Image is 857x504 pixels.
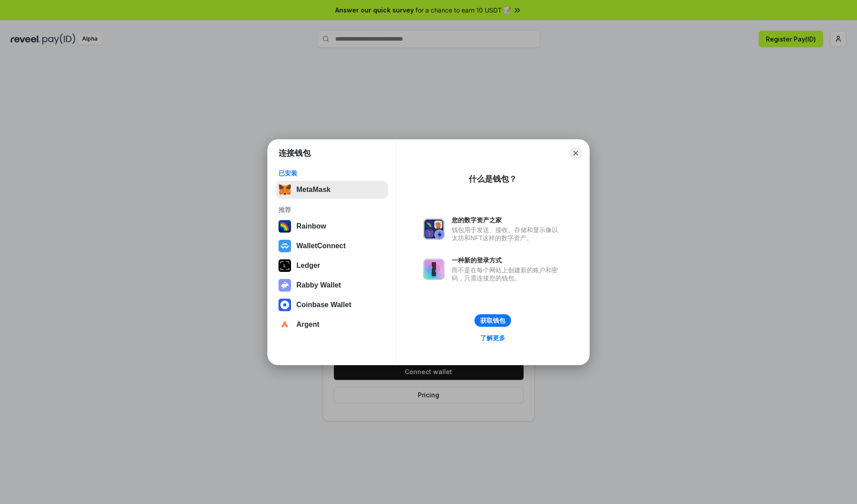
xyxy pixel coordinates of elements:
[469,174,517,184] div: 什么是钱包？
[296,242,346,250] div: WalletConnect
[452,256,562,264] div: 一种新的登录方式
[296,281,341,289] div: Rabby Wallet
[452,216,562,224] div: 您的数字资产之家
[276,257,388,275] button: Ledger
[279,240,291,252] img: svg+xml,%3Csvg%20width%3D%2228%22%20height%3D%2228%22%20viewBox%3D%220%200%2028%2028%22%20fill%3D...
[452,266,562,282] div: 而不是在每个网站上创建新的账户和密码，只需连接您的钱包。
[279,259,291,272] img: svg+xml,%3Csvg%20xmlns%3D%22http%3A%2F%2Fwww.w3.org%2F2000%2Fsvg%22%20width%3D%2228%22%20height%3...
[276,181,388,199] button: MetaMask
[296,262,320,270] div: Ledger
[296,321,320,329] div: Argent
[296,301,351,309] div: Coinbase Wallet
[276,316,388,333] button: Argent
[423,218,445,240] img: svg+xml,%3Csvg%20xmlns%3D%22http%3A%2F%2Fwww.w3.org%2F2000%2Fsvg%22%20fill%3D%22none%22%20viewBox...
[279,169,385,177] div: 已安装
[296,186,330,194] div: MetaMask
[296,222,326,230] div: Rainbow
[423,258,445,280] img: svg+xml,%3Csvg%20xmlns%3D%22http%3A%2F%2Fwww.w3.org%2F2000%2Fsvg%22%20fill%3D%22none%22%20viewBox...
[279,279,291,292] img: svg+xml,%3Csvg%20xmlns%3D%22http%3A%2F%2Fwww.w3.org%2F2000%2Fsvg%22%20fill%3D%22none%22%20viewBox...
[276,296,388,314] button: Coinbase Wallet
[279,220,291,233] img: svg+xml,%3Csvg%20width%3D%22120%22%20height%3D%22120%22%20viewBox%3D%220%200%20120%20120%22%20fil...
[475,332,511,344] a: 了解更多
[279,318,291,331] img: svg+xml,%3Csvg%20width%3D%2228%22%20height%3D%2228%22%20viewBox%3D%220%200%2028%2028%22%20fill%3D...
[276,217,388,235] button: Rainbow
[480,317,505,325] div: 获取钱包
[452,226,562,242] div: 钱包用于发送、接收、存储和显示像以太坊和NFT这样的数字资产。
[279,183,291,196] img: svg+xml,%3Csvg%20fill%3D%22none%22%20height%3D%2233%22%20viewBox%3D%220%200%2035%2033%22%20width%...
[474,314,511,327] button: 获取钱包
[279,299,291,311] img: svg+xml,%3Csvg%20width%3D%2228%22%20height%3D%2228%22%20viewBox%3D%220%200%2028%2028%22%20fill%3D...
[276,237,388,255] button: WalletConnect
[570,147,582,159] button: Close
[279,206,385,214] div: 推荐
[276,276,388,294] button: Rabby Wallet
[480,334,505,342] div: 了解更多
[279,148,311,158] h1: 连接钱包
